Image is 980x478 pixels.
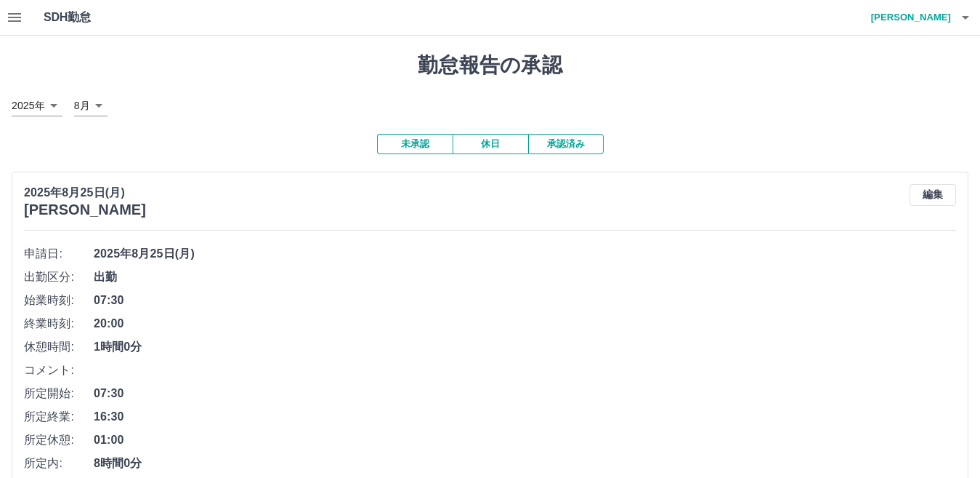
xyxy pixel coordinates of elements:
span: 所定終業: [24,408,94,426]
button: 休日 [453,134,528,154]
span: 出勤区分: [24,268,94,286]
span: 16:30 [94,408,956,426]
h1: 勤怠報告の承認 [12,53,968,78]
p: 2025年8月25日(月) [24,184,146,202]
span: 所定休憩: [24,431,94,449]
span: 始業時刻: [24,292,94,309]
span: 休憩時間: [24,338,94,356]
span: 2025年8月25日(月) [94,245,956,263]
span: 8時間0分 [94,455,956,472]
span: 07:30 [94,292,956,309]
span: 終業時刻: [24,315,94,332]
h3: [PERSON_NAME] [24,202,146,218]
span: 申請日: [24,245,94,263]
button: 編集 [910,184,956,206]
span: 01:00 [94,431,956,449]
div: 8月 [74,95,108,116]
button: 未承認 [377,134,453,154]
span: 1時間0分 [94,338,956,356]
span: 所定開始: [24,385,94,402]
button: 承認済み [528,134,604,154]
span: 所定内: [24,455,94,472]
span: 20:00 [94,315,956,332]
span: コメント: [24,362,94,379]
span: 07:30 [94,385,956,402]
span: 出勤 [94,268,956,286]
div: 2025年 [12,95,62,116]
